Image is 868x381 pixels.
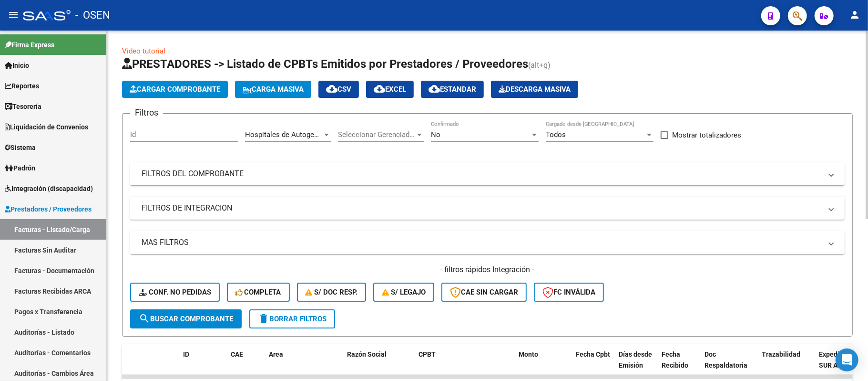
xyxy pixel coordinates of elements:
[347,350,387,358] span: Razón Social
[5,101,41,112] span: Tesorería
[5,122,88,132] span: Liquidación de Convenios
[528,61,551,70] span: (alt+q)
[762,350,800,358] span: Trazabilidad
[429,85,476,94] span: Estandar
[499,85,571,94] span: Descarga Masiva
[130,162,845,185] mat-expansion-panel-header: FILTROS DEL COMPROBANTE
[546,130,566,139] span: Todos
[269,350,283,358] span: Area
[142,203,822,213] mat-panel-title: FILTROS DE INTEGRACION
[130,283,220,302] button: Conf. no pedidas
[366,81,414,98] button: EXCEL
[258,315,327,323] span: Borrar Filtros
[429,83,440,95] mat-icon: cloud_download
[235,288,281,296] span: Completa
[338,130,415,139] span: Seleccionar Gerenciador
[431,130,440,139] span: No
[243,85,304,94] span: Carga Masiva
[249,309,335,328] button: Borrar Filtros
[326,85,351,94] span: CSV
[122,47,165,55] a: Video tutorial
[139,315,233,323] span: Buscar Comprobante
[5,163,35,173] span: Padrón
[326,83,337,95] mat-icon: cloud_download
[5,60,29,71] span: Inicio
[5,142,36,153] span: Sistema
[130,231,845,254] mat-expansion-panel-header: MAS FILTROS
[297,283,367,302] button: S/ Doc Resp.
[227,283,290,302] button: Completa
[5,183,93,194] span: Integración (discapacidad)
[819,350,861,369] span: Expediente SUR Asociado
[5,204,92,214] span: Prestadores / Proveedores
[130,197,845,220] mat-expansion-panel-header: FILTROS DE INTEGRACION
[130,309,242,328] button: Buscar Comprobante
[534,283,604,302] button: FC Inválida
[5,81,39,91] span: Reportes
[373,283,434,302] button: S/ legajo
[619,350,652,369] span: Días desde Emisión
[5,40,54,50] span: Firma Express
[441,283,527,302] button: CAE SIN CARGAR
[576,350,610,358] span: Fecha Cpbt
[139,313,150,324] mat-icon: search
[450,288,518,296] span: CAE SIN CARGAR
[75,5,110,26] span: - OSEN
[8,9,19,21] mat-icon: menu
[849,9,860,21] mat-icon: person
[235,81,311,98] button: Carga Masiva
[142,169,822,179] mat-panel-title: FILTROS DEL COMPROBANTE
[836,349,858,371] div: Open Intercom Messenger
[705,350,747,369] span: Doc Respaldatoria
[306,288,358,296] span: S/ Doc Resp.
[245,130,330,139] span: Hospitales de Autogestión
[122,81,228,98] button: Cargar Comprobante
[491,81,578,98] app-download-masive: Descarga masiva de comprobantes (adjuntos)
[542,288,595,296] span: FC Inválida
[519,350,538,358] span: Monto
[421,81,484,98] button: Estandar
[662,350,688,369] span: Fecha Recibido
[231,350,243,358] span: CAE
[130,265,845,275] h4: - filtros rápidos Integración -
[419,350,436,358] span: CPBT
[130,106,163,119] h3: Filtros
[672,129,741,141] span: Mostrar totalizadores
[382,288,426,296] span: S/ legajo
[374,83,385,95] mat-icon: cloud_download
[491,81,578,98] button: Descarga Masiva
[318,81,359,98] button: CSV
[183,350,189,358] span: ID
[258,313,269,324] mat-icon: delete
[142,237,822,248] mat-panel-title: MAS FILTROS
[374,85,406,94] span: EXCEL
[130,85,220,94] span: Cargar Comprobante
[122,57,528,71] span: PRESTADORES -> Listado de CPBTs Emitidos por Prestadores / Proveedores
[139,288,211,296] span: Conf. no pedidas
